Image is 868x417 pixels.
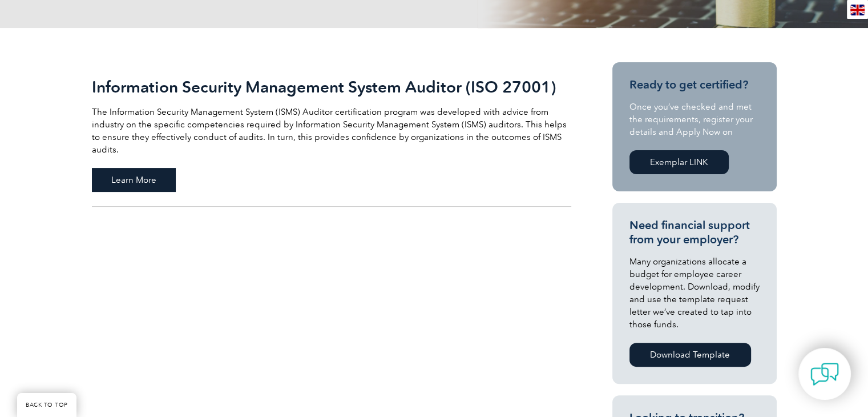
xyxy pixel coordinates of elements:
img: en [850,5,865,15]
h3: Need financial support from your employer? [629,218,760,247]
img: contact-chat.png [810,360,839,388]
p: Once you’ve checked and met the requirements, register your details and Apply Now on [629,101,760,138]
span: Learn More [92,168,176,192]
a: Exemplar LINK [629,150,729,174]
p: Many organizations allocate a budget for employee career development. Download, modify and use th... [629,255,760,331]
h2: Information Security Management System Auditor (ISO 27001) [92,78,571,96]
a: Information Security Management System Auditor (ISO 27001) The Information Security Management Sy... [92,62,571,207]
a: Download Template [629,343,751,367]
a: BACK TO TOP [17,393,76,417]
p: The Information Security Management System (ISMS) Auditor certification program was developed wit... [92,106,571,156]
h3: Ready to get certified? [629,78,760,92]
